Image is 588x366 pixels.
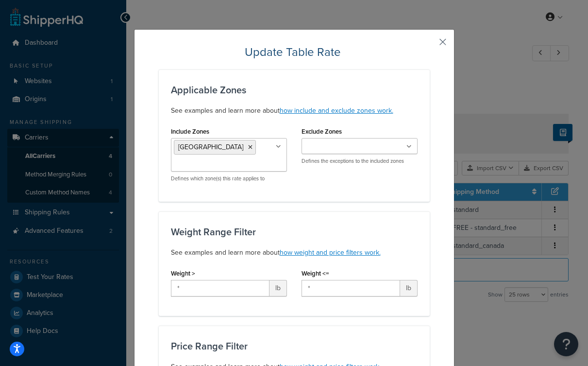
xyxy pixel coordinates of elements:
[171,175,287,182] p: Defines which zone(s) this rate applies to
[400,280,418,296] span: lb
[269,280,287,296] span: lb
[159,44,430,60] h2: Update Table Rate
[280,105,393,116] a: how include and exclude zones work.
[302,128,342,135] label: Exclude Zones
[178,142,243,152] span: [GEOGRAPHIC_DATA]
[171,105,418,117] p: See examples and learn more about
[171,128,209,135] label: Include Zones
[280,247,381,258] a: how weight and price filters work.
[171,270,195,277] label: Weight >
[171,227,418,237] h3: Weight Range Filter
[171,247,418,259] p: See examples and learn more about
[171,85,418,95] h3: Applicable Zones
[302,270,329,277] label: Weight <=
[302,157,418,165] p: Defines the exceptions to the included zones
[171,341,418,351] h3: Price Range Filter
